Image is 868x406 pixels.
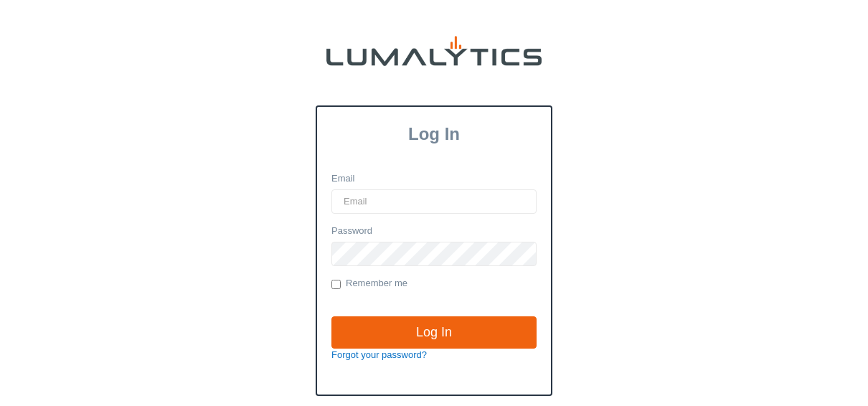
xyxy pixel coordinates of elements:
input: Remember me [331,280,341,289]
label: Remember me [331,277,407,291]
img: lumalytics-black-e9b537c871f77d9ce8d3a6940f85695cd68c596e3f819dc492052d1098752254.png [326,36,542,66]
input: Email [331,189,537,214]
a: Forgot your password? [331,349,427,360]
h3: Log In [317,124,551,144]
label: Password [331,225,372,238]
input: Log In [331,316,537,349]
label: Email [331,172,355,186]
